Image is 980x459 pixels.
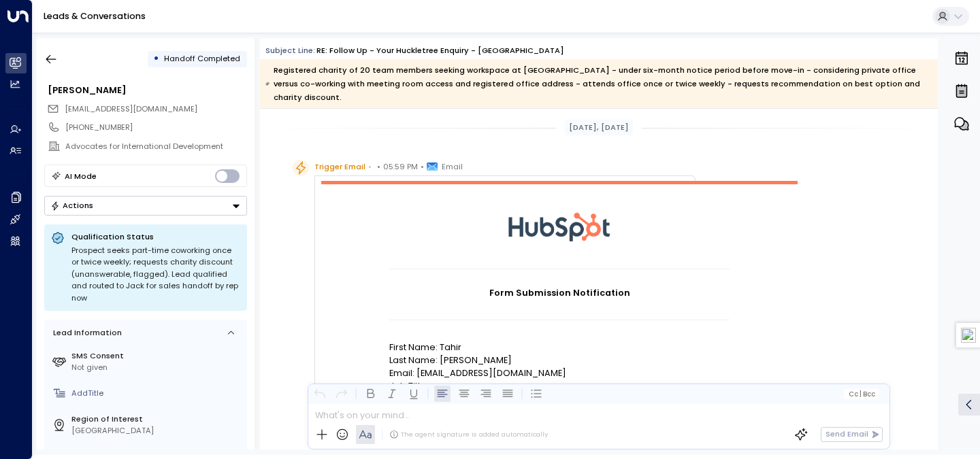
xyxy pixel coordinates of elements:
div: Button group with a nested menu [44,196,247,216]
p: Email: [EMAIL_ADDRESS][DOMAIN_NAME] [389,367,730,379]
span: • [368,160,372,173]
div: [PERSON_NAME] [48,84,246,97]
div: Actions [50,201,93,210]
div: Lead Information [49,327,122,339]
div: Not given [71,362,242,373]
span: Email [442,160,463,173]
button: Cc|Bcc [844,389,879,399]
div: Advocates for International Development [65,141,246,152]
span: [EMAIL_ADDRESS][DOMAIN_NAME] [65,103,197,114]
img: HubSpot [508,184,610,269]
span: Subject Line: [265,45,315,56]
div: [PHONE_NUMBER] [65,122,246,133]
div: [DATE], [DATE] [565,120,634,135]
h1: Form Submission Notification [389,286,730,299]
span: Cc Bcc [849,390,875,398]
div: • [153,49,159,69]
p: Qualification Status [71,231,240,242]
span: • [377,160,380,173]
div: AddTitle [71,388,242,399]
span: • [421,160,424,173]
div: [GEOGRAPHIC_DATA] [71,425,242,437]
div: The agent signature is added automatically [389,430,548,439]
div: Prospect seeks part-time coworking once or twice weekly; requests charity discount (unanswerable,... [71,245,240,305]
div: Registered charity of 20 team members seeking workspace at [GEOGRAPHIC_DATA] - under six-month no... [265,63,931,104]
div: RE: Follow up - Your Huckletree Enquiry - [GEOGRAPHIC_DATA] [316,45,564,56]
button: Actions [44,196,247,216]
a: Leads & Conversations [44,10,146,22]
button: Undo [312,386,328,402]
span: Trigger Email [314,160,365,173]
button: Redo [333,386,350,402]
label: SMS Consent [71,350,242,362]
span: Handoff Completed [164,53,240,64]
span: tahir.rauf@a4id.org [65,103,197,115]
span: | [860,390,862,398]
p: Job Title: [389,379,730,392]
label: Region of Interest [71,413,242,425]
p: First Name: Tahir [389,341,730,354]
span: 05:59 PM [383,160,418,173]
p: Last Name: [PERSON_NAME] [389,354,730,367]
div: AI Mode [65,169,97,183]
